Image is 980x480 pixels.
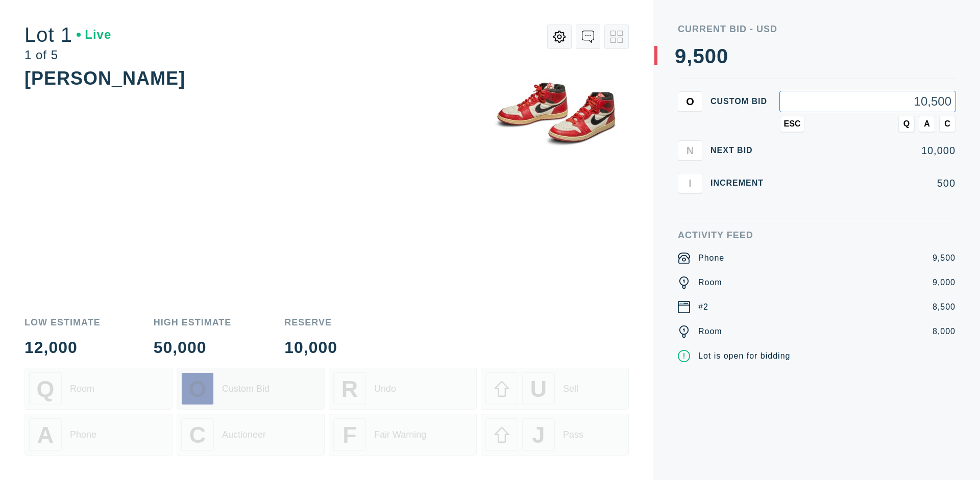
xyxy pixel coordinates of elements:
div: , [687,46,693,250]
div: #2 [698,301,708,313]
div: 8,000 [933,325,955,338]
div: Room [698,325,722,338]
span: R [341,376,358,402]
div: 50,000 [154,339,232,356]
button: O [678,91,702,112]
span: N [687,144,694,156]
div: 9 [675,46,687,66]
div: Room [70,384,94,394]
button: JPass [481,414,629,456]
div: Next Bid [710,146,772,155]
button: APhone [24,414,173,456]
div: 12,000 [24,339,101,356]
span: I [689,177,692,189]
button: A [919,116,935,132]
div: High Estimate [154,318,232,327]
button: I [678,173,702,193]
div: Lot is open for bidding [698,350,790,362]
span: O [189,376,207,402]
span: C [189,422,206,448]
div: Custom Bid [222,384,269,394]
div: Low Estimate [24,318,101,327]
div: 0 [717,46,728,66]
div: Reserve [284,318,337,327]
div: Lot 1 [24,24,111,45]
span: J [532,422,545,448]
button: QRoom [24,368,173,410]
div: [PERSON_NAME] [24,68,185,89]
div: Auctioneer [222,430,266,440]
span: C [944,119,950,129]
button: USell [481,368,629,410]
div: 1 of 5 [24,49,111,61]
span: F [342,422,356,448]
button: ESC [780,116,804,132]
div: 500 [780,178,955,188]
div: 9,500 [933,252,955,264]
div: 10,000 [284,339,337,356]
div: Room [698,276,722,289]
button: C [939,116,955,132]
span: Q [903,119,910,129]
div: Current Bid - USD [678,24,955,34]
button: N [678,140,702,161]
div: 5 [693,46,704,66]
div: Pass [563,430,583,440]
div: Phone [698,252,724,264]
span: A [924,119,930,129]
div: Sell [563,384,578,394]
div: Live [77,29,111,41]
span: ESC [784,119,801,129]
div: Increment [710,179,772,187]
span: A [37,422,54,448]
button: Q [898,116,915,132]
div: Phone [70,430,96,440]
div: 0 [705,46,717,66]
div: Undo [374,384,396,394]
span: U [530,376,547,402]
div: 8,500 [933,301,955,313]
div: Fair Warning [374,430,426,440]
span: O [686,95,694,107]
span: Q [37,376,55,402]
div: Activity Feed [678,231,955,240]
div: 9,000 [933,276,955,289]
button: FFair Warning [329,414,477,456]
div: 10,000 [780,145,955,156]
button: OCustom Bid [177,368,325,410]
div: Custom bid [710,97,772,106]
button: RUndo [329,368,477,410]
button: CAuctioneer [177,414,325,456]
